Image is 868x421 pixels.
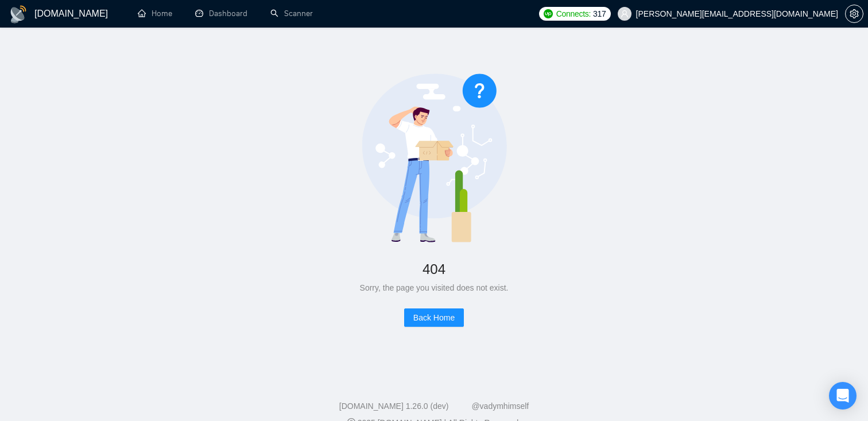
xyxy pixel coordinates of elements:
[37,257,831,281] div: 404
[339,401,449,411] a: [DOMAIN_NAME] 1.26.0 (dev)
[621,10,629,18] span: user
[404,308,464,327] button: Back Home
[270,9,313,18] a: searchScanner
[829,382,857,410] div: Open Intercom Messenger
[544,9,553,18] img: upwork-logo.png
[413,311,455,324] span: Back Home
[471,401,529,411] a: @vadymhimself
[845,5,863,23] button: setting
[846,9,863,18] span: setting
[9,5,28,24] img: logo
[556,7,591,20] span: Connects:
[593,7,606,20] span: 317
[37,281,831,294] div: Sorry, the page you visited does not exist.
[195,9,247,18] a: dashboardDashboard
[138,9,172,18] a: homeHome
[845,9,863,18] a: setting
